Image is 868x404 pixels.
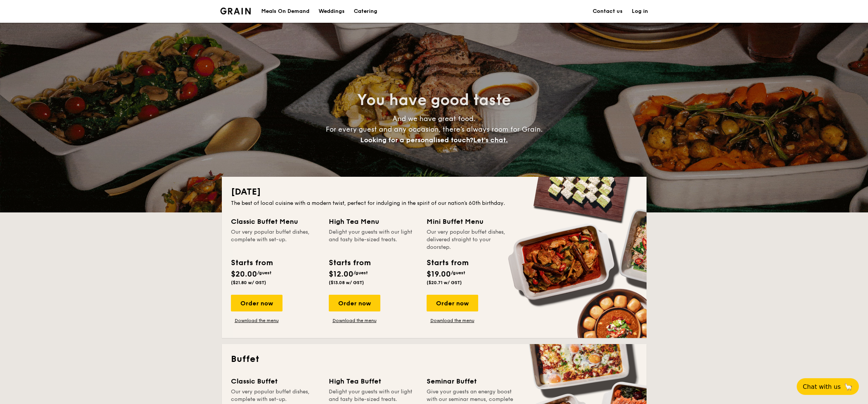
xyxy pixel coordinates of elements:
div: Order now [329,295,380,311]
div: High Tea Menu [329,216,418,227]
span: /guest [451,270,465,275]
span: Let's chat. [473,136,508,144]
div: Our very popular buffet dishes, complete with set-up. [231,228,320,251]
a: Download the menu [427,318,478,324]
span: And we have great food. For every guest and any occasion, there’s always room for Grain. [326,115,543,144]
div: Delight your guests with our light and tasty bite-sized treats. [329,228,418,251]
div: Our very popular buffet dishes, delivered straight to your doorstep. [427,228,515,251]
div: Mini Buffet Menu [427,216,515,227]
div: The best of local cuisine with a modern twist, perfect for indulging in the spirit of our nation’... [231,200,637,207]
span: /guest [353,270,368,275]
span: Looking for a personalised touch? [360,136,473,144]
img: Grain [220,8,251,14]
div: Classic Buffet [231,376,320,387]
span: ($21.80 w/ GST) [231,280,266,285]
span: /guest [257,270,272,275]
a: Download the menu [231,318,283,324]
span: 🦙 [844,382,853,391]
span: $12.00 [329,270,353,279]
div: Starts from [231,257,272,269]
div: Order now [231,295,283,311]
button: Chat with us🦙 [797,378,859,395]
span: ($13.08 w/ GST) [329,280,364,285]
div: Classic Buffet Menu [231,216,320,227]
a: Download the menu [329,318,380,324]
span: Chat with us [803,383,841,390]
div: Order now [427,295,478,311]
span: $20.00 [231,270,257,279]
span: $19.00 [427,270,451,279]
a: Logotype [220,8,251,14]
div: Seminar Buffet [427,376,515,387]
h2: [DATE] [231,186,637,198]
div: Starts from [329,257,370,269]
span: ($20.71 w/ GST) [427,280,462,285]
h2: Buffet [231,353,637,365]
span: You have good taste [357,91,511,109]
div: High Tea Buffet [329,376,418,387]
div: Starts from [427,257,468,269]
